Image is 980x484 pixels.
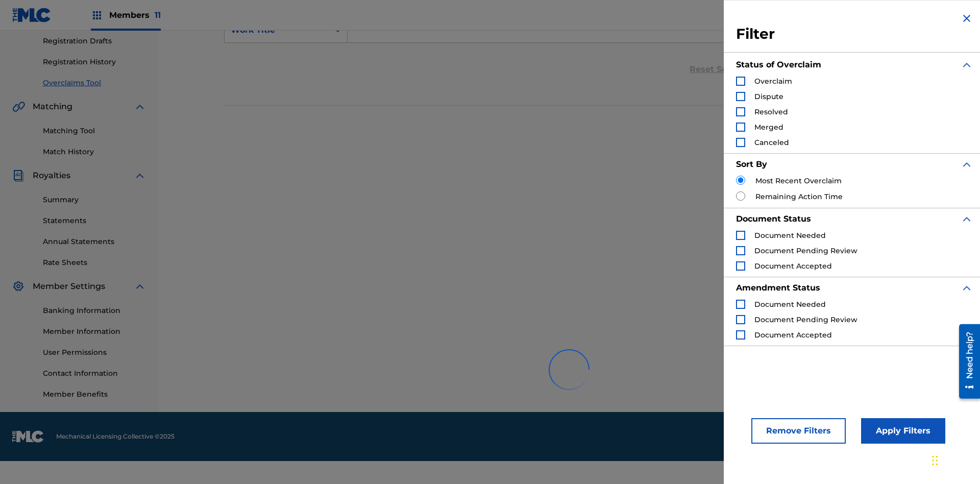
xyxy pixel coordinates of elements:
div: Drag [932,445,938,476]
span: Mechanical Licensing Collective © 2025 [56,432,175,441]
a: Statements [43,215,146,226]
img: Top Rightsholders [91,9,103,21]
img: expand [134,170,146,182]
img: Matching [12,101,25,113]
img: Royalties [12,170,24,182]
a: Member Benefits [43,389,146,400]
a: Member Information [43,326,146,337]
img: expand [961,213,973,225]
span: Member Settings [33,280,105,293]
a: Rate Sheets [43,257,146,268]
form: Search Form [224,17,914,90]
span: Overclaim [754,77,792,86]
a: Registration History [43,57,146,67]
a: Banking Information [43,305,146,316]
a: Match History [43,147,146,157]
a: Overclaims Tool [43,78,146,88]
img: expand [961,59,973,71]
strong: Status of Overclaim [736,60,821,69]
img: logo [12,430,44,443]
img: close [961,12,973,25]
iframe: Chat Widget [929,435,980,484]
img: Member Settings [12,280,24,293]
a: Annual Statements [43,236,146,247]
span: Members [109,9,161,21]
img: expand [134,101,146,113]
a: User Permissions [43,347,146,358]
span: 11 [155,10,161,20]
a: Registration Drafts [43,36,146,46]
img: expand [961,158,973,171]
a: Contact Information [43,368,146,379]
img: expand [134,280,146,293]
h3: Filter [736,25,973,43]
img: preloader [545,345,594,394]
span: Dispute [754,92,783,101]
a: Matching Tool [43,126,146,136]
img: MLC Logo [12,8,52,22]
span: Royalties [33,170,70,182]
a: Summary [43,195,146,205]
img: expand [961,282,973,294]
iframe: Resource Center [951,320,980,404]
span: Matching [33,101,72,113]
